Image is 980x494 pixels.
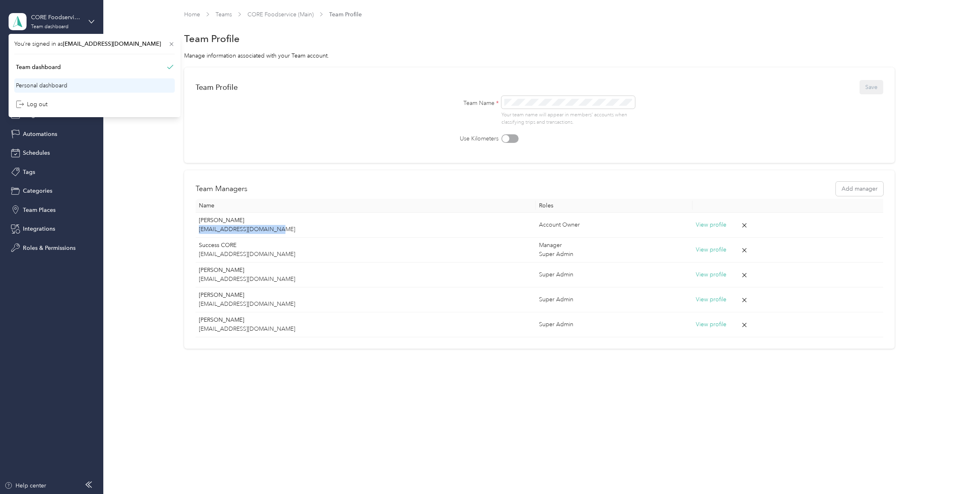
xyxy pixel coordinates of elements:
[14,40,175,48] span: You’re signed in as
[199,275,532,284] p: [EMAIL_ADDRESS][DOMAIN_NAME]
[836,182,883,196] button: Add manager
[23,187,52,195] span: Categories
[199,225,532,234] p: [EMAIL_ADDRESS][DOMAIN_NAME]
[31,24,69,29] div: Team dashboard
[247,11,314,18] a: CORE Foodservice (Main)
[4,481,46,490] button: Help center
[23,149,50,157] span: Schedules
[539,295,689,304] div: Super Admin
[199,291,532,300] p: [PERSON_NAME]
[23,225,55,233] span: Integrations
[23,206,56,214] span: Team Places
[425,134,499,143] label: Use Kilometers
[329,10,362,19] span: Team Profile
[16,63,61,71] div: Team dashboard
[23,168,35,176] span: Tags
[63,40,161,47] span: [EMAIL_ADDRESS][DOMAIN_NAME]
[199,250,532,259] p: [EMAIL_ADDRESS][DOMAIN_NAME]
[16,100,47,109] div: Log out
[184,34,240,43] h1: Team Profile
[425,99,499,107] label: Team Name
[31,13,82,22] div: CORE Foodservice (Main)
[696,220,726,229] button: View profile
[199,316,532,325] p: [PERSON_NAME]
[23,130,57,138] span: Automations
[501,111,635,126] p: Your team name will appear in members’ accounts when classifying trips and transactions.
[23,244,76,252] span: Roles & Permissions
[196,199,536,213] th: Name
[696,270,726,279] button: View profile
[199,300,532,309] p: [EMAIL_ADDRESS][DOMAIN_NAME]
[539,270,689,279] div: Super Admin
[539,220,689,229] div: Account Owner
[196,183,247,194] h2: Team Managers
[196,83,238,91] div: Team Profile
[539,250,689,259] div: Super Admin
[199,266,532,275] p: [PERSON_NAME]
[199,325,532,334] p: [EMAIL_ADDRESS][DOMAIN_NAME]
[696,245,726,254] button: View profile
[216,11,232,18] a: Teams
[184,11,200,18] a: Home
[539,320,689,329] div: Super Admin
[696,320,726,329] button: View profile
[934,448,980,494] iframe: Everlance-gr Chat Button Frame
[199,241,532,250] p: Success CORE
[536,199,693,213] th: Roles
[199,216,532,225] p: [PERSON_NAME]
[696,295,726,304] button: View profile
[16,81,67,90] div: Personal dashboard
[539,241,689,250] div: Manager
[184,51,895,60] div: Manage information associated with your Team account.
